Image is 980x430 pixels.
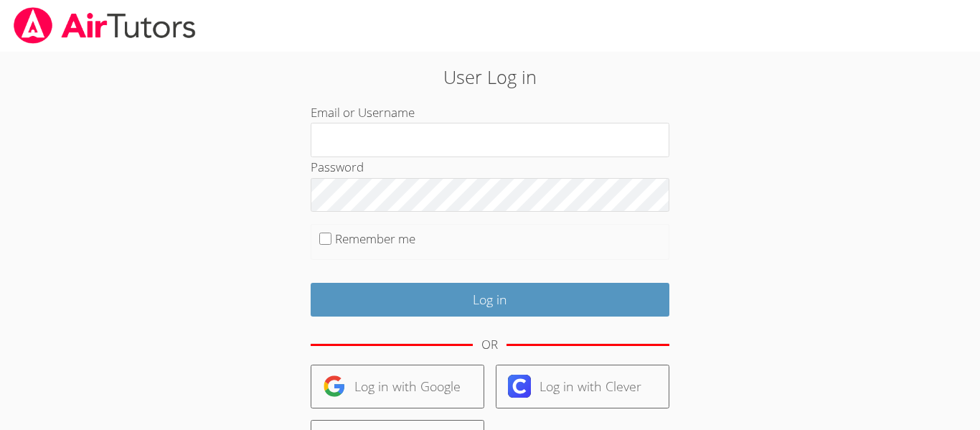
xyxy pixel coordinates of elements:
label: Email or Username [311,104,415,121]
label: Remember me [335,230,415,247]
a: Log in with Clever [496,365,669,408]
div: OR [481,335,498,355]
img: clever-logo-6eab21bc6e7a338710f1a6ff85c0baf02591cd810cc4098c63d3a4b26e2feb20.svg [508,375,531,398]
img: airtutors_banner-c4298cdbf04f3fff15de1276eac7730deb9818008684d7c2e4769d2f7ddbe033.png [12,7,197,44]
a: Log in with Google [311,365,484,408]
img: google-logo-50288ca7cdecda66e5e0955fdab243c47b7ad437acaf1139b6f446037453330a.svg [323,375,346,398]
input: Log in [311,283,669,317]
label: Password [311,159,364,175]
h2: User Log in [225,63,755,90]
